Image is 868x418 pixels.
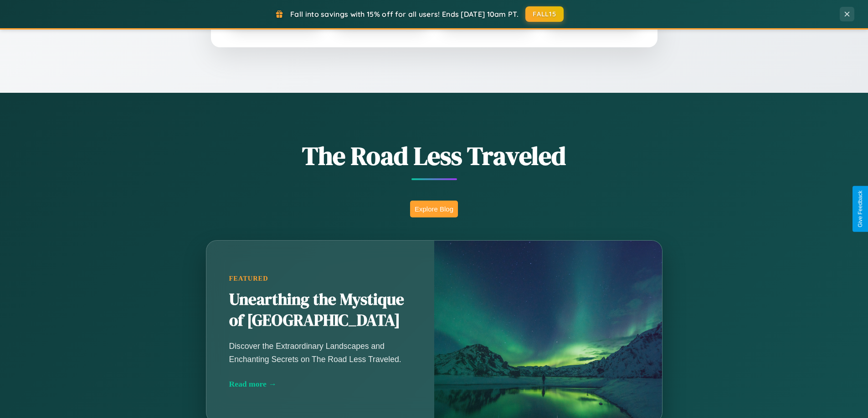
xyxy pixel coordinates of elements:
button: Explore Blog [410,201,458,217]
p: Discover the Extraordinary Landscapes and Enchanting Secrets on The Road Less Traveled. [229,340,411,365]
button: FALL15 [525,6,564,22]
h1: The Road Less Traveled [161,138,708,173]
h2: Unearthing the Mystique of [GEOGRAPHIC_DATA] [229,289,411,331]
span: Fall into savings with 15% off for all users! Ends [DATE] 10am PT. [290,10,519,19]
div: Give Feedback [857,191,863,227]
div: Featured [229,275,411,282]
div: Read more → [229,379,411,389]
